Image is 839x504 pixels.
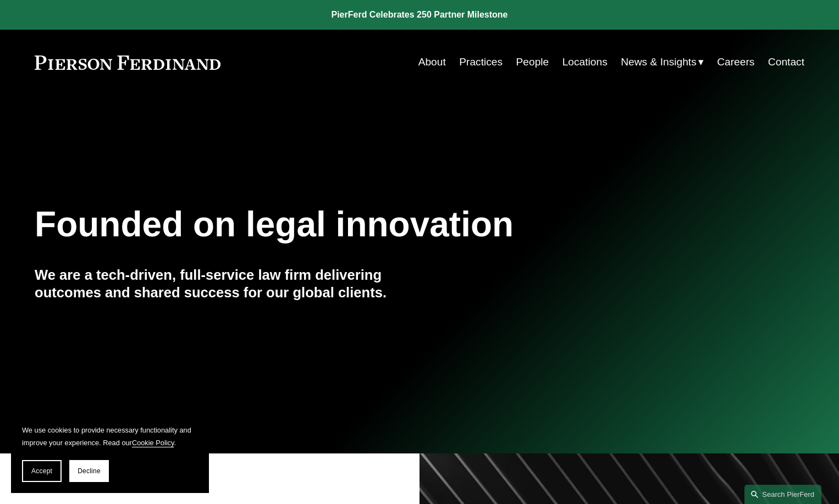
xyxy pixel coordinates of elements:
[31,467,52,475] span: Accept
[621,52,704,73] a: folder dropdown
[459,52,503,73] a: Practices
[78,467,101,475] span: Decline
[621,53,697,72] span: News & Insights
[11,413,209,493] section: Cookie banner
[22,460,62,482] button: Accept
[717,52,754,73] a: Careers
[69,460,109,482] button: Decline
[35,266,419,302] h4: We are a tech-driven, full-service law firm delivering outcomes and shared success for our global...
[418,52,446,73] a: About
[744,485,821,504] a: Search this site
[516,52,549,73] a: People
[768,52,804,73] a: Contact
[35,204,676,245] h1: Founded on legal innovation
[562,52,608,73] a: Locations
[132,439,174,447] a: Cookie Policy
[22,424,198,449] p: We use cookies to provide necessary functionality and improve your experience. Read our .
